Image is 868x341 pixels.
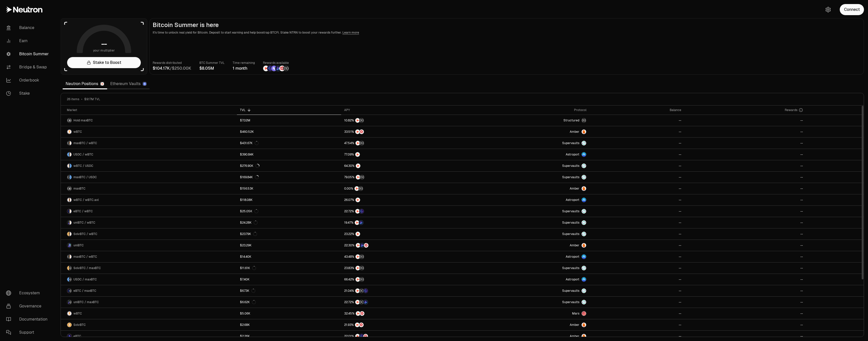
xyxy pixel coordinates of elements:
[67,232,69,236] img: SolvBTC Logo
[67,254,69,259] img: maxBTC Logo
[684,251,806,262] a: --
[356,254,360,259] img: NTRN
[237,206,341,217] a: $25.05K
[143,82,146,86] img: Ethereum Logo
[356,141,360,145] img: NTRN
[70,266,72,270] img: maxBTC Logo
[61,297,237,308] a: uniBTC LogomaxBTC LogouniBTC / maxBTC
[240,152,254,156] div: $390.84K
[466,194,589,205] a: Astroport
[67,288,69,293] img: eBTC Logo
[70,277,72,282] img: maxBTC Logo
[70,220,72,225] img: wBTC Logo
[355,220,359,225] img: NTRN
[570,323,579,327] span: Amber
[566,277,579,281] span: Astroport
[341,194,466,205] a: NTRN
[684,240,806,251] a: --
[684,274,806,285] a: --
[67,97,79,101] span: 26 items
[73,175,97,179] span: maxBTC / USDC
[237,297,341,308] a: $6.62K
[67,164,69,168] img: wBTC Logo
[240,289,255,293] div: $6.73K
[363,288,368,293] img: EtherFi Points
[275,66,281,71] img: Bedrock Diamonds
[589,126,684,137] a: --
[562,209,579,213] span: Supervaults
[237,115,341,126] a: $7.02M
[466,138,589,149] a: SupervaultsSupervaults
[563,118,579,122] span: Structured
[344,175,463,180] button: NTRNStructured Points
[240,130,254,134] div: $460.52K
[240,300,256,304] div: $6.62K
[364,243,368,248] img: Mars Fragments
[2,61,55,74] a: Bridge & Swap
[2,21,55,34] a: Balance
[562,221,579,225] span: Supervaults
[240,187,253,191] div: $156.53K
[67,175,69,179] img: maxBTC Logo
[589,172,684,183] a: --
[67,277,69,282] img: USDC Logo
[360,141,364,145] img: Structured Points
[356,243,360,248] img: NTRN
[466,115,589,126] a: StructuredmaxBTC
[572,311,579,316] span: Mars
[341,319,466,330] a: NTRNMars Fragments
[341,172,466,183] a: NTRNStructured Points
[344,266,463,271] button: NTRNStructured Points
[466,274,589,285] a: Astroport
[684,183,806,194] a: --
[589,240,684,251] a: --
[570,187,579,191] span: Amber
[237,251,341,262] a: $14.40K
[67,118,72,123] img: maxBTC Logo
[360,311,364,316] img: Mars Fragments
[466,263,589,274] a: SupervaultsSupervaults
[67,57,141,68] a: Stake to Boost
[466,172,589,183] a: SupervaultsSupervaults
[237,217,341,228] a: $24.28K
[2,326,55,339] a: Support
[70,175,72,179] img: USDC Logo
[73,289,96,293] span: eBTC / maxBTC
[684,115,806,126] a: --
[589,228,684,240] a: --
[341,274,466,285] a: NTRNStructured Points
[263,66,269,71] img: NTRN
[240,175,259,179] div: $169.84K
[2,286,55,300] a: Ecosystem
[344,288,463,293] button: NTRNStructured PointsEtherFi Points
[67,220,69,225] img: uniBTC Logo
[344,231,463,237] button: NTRN
[360,266,364,270] img: Structured Points
[240,255,251,259] div: $14.40K
[355,186,359,191] img: NTRN
[70,288,72,293] img: maxBTC Logo
[73,221,95,225] span: uniBTC / wBTC
[267,66,273,71] img: EtherFi Points
[684,263,806,274] a: --
[562,164,579,168] span: Supervaults
[589,217,684,228] a: --
[237,228,341,240] a: $23.79K
[67,323,72,327] img: SolvBTC Logo
[2,300,55,313] a: Governance
[582,129,586,134] img: Amber
[70,300,72,304] img: maxBTC Logo
[2,47,55,61] a: Bitcoin Summer
[582,164,586,168] img: Supervaults
[359,220,363,225] img: Bedrock Diamonds
[237,172,341,183] a: $169.84K
[359,288,364,293] img: Structured Points
[2,34,55,47] a: Earn
[566,255,579,259] span: Astroport
[73,209,93,213] span: eBTC / wBTC
[240,243,252,247] div: $23.29K
[237,240,341,251] a: $23.29K
[73,164,93,168] span: wBTC / USDC
[570,130,579,134] span: Amber
[240,232,257,236] div: $23.79K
